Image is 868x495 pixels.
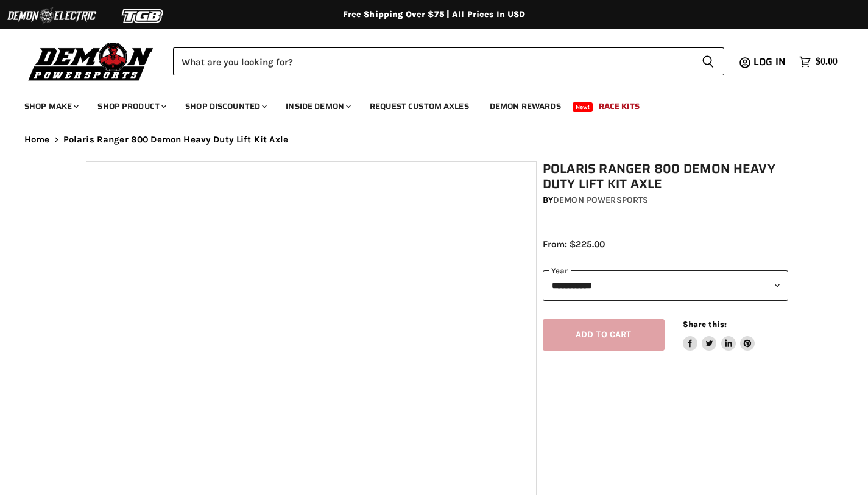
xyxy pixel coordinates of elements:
[6,4,97,27] img: Demon Electric Logo 2
[173,47,724,75] form: Product
[543,270,789,300] select: year
[97,4,189,27] img: TGB Logo 2
[543,194,789,207] div: by
[88,94,174,119] a: Shop Product
[816,56,838,68] span: $0.00
[15,89,834,119] ul: Main menu
[683,320,727,329] span: Share this:
[24,40,158,83] img: Demon Powersports
[793,53,844,71] a: $0.00
[753,54,786,69] span: Log in
[543,161,789,192] h1: Polaris Ranger 800 Demon Heavy Duty Lift Kit Axle
[361,94,478,119] a: Request Custom Axles
[590,94,649,119] a: Race Kits
[176,94,274,119] a: Shop Discounted
[173,47,692,75] input: Search
[277,94,358,119] a: Inside Demon
[63,135,288,145] span: Polaris Ranger 800 Demon Heavy Duty Lift Kit Axle
[553,195,648,205] a: Demon Powersports
[573,102,593,112] span: New!
[692,47,724,75] button: Search
[748,57,793,68] a: Log in
[15,94,86,119] a: Shop Make
[24,135,50,145] a: Home
[683,319,755,351] aside: Share this:
[481,94,570,119] a: Demon Rewards
[543,239,605,250] span: From: $225.00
